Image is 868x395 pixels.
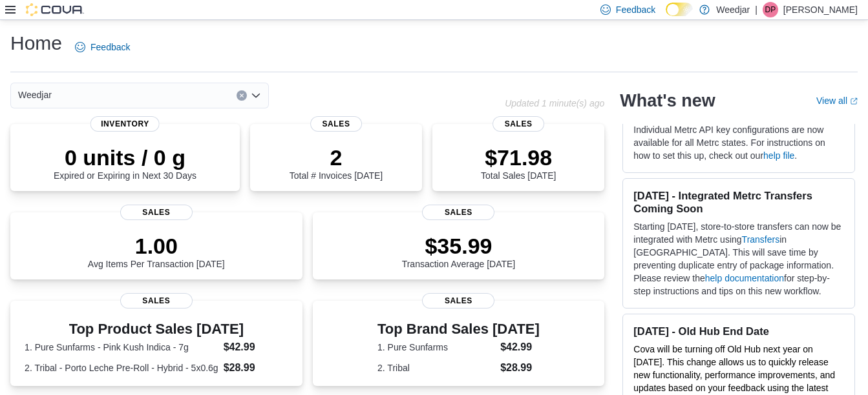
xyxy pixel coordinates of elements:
[716,2,750,17] p: Weedjar
[755,2,757,17] p: |
[616,3,655,16] span: Feedback
[310,116,362,132] span: Sales
[850,97,858,105] svg: External link
[377,341,495,354] dt: 1. Pure Sunfarms
[500,339,540,355] dd: $42.99
[54,145,196,170] p: 0 units / 0 g
[422,205,494,220] span: Sales
[290,145,383,181] div: Total # Invoices [DATE]
[10,30,62,56] h1: Home
[224,339,288,355] dd: $42.99
[224,360,288,376] dd: $28.99
[633,189,844,215] h3: [DATE] - Integrated Metrc Transfers Coming Soon
[290,145,383,170] p: 2
[25,321,288,337] h3: Top Product Sales [DATE]
[88,233,225,269] div: Avg Items Per Transaction [DATE]
[763,150,794,161] a: help file
[402,233,516,269] div: Transaction Average [DATE]
[237,90,247,101] button: Clear input
[377,321,540,337] h3: Top Brand Sales [DATE]
[402,233,516,259] p: $35.99
[90,116,160,132] span: Inventory
[666,3,693,16] input: Dark Mode
[633,123,844,162] p: Individual Metrc API key configurations are now available for all Metrc states. For instructions ...
[25,341,218,354] dt: 1. Pure Sunfarms - Pink Kush Indica - 7g
[70,34,135,60] a: Feedback
[88,233,225,259] p: 1.00
[120,205,193,220] span: Sales
[54,145,196,181] div: Expired or Expiring in Next 30 Days
[422,293,494,309] span: Sales
[765,2,776,17] span: DP
[666,16,666,17] span: Dark Mode
[742,234,780,245] a: Transfers
[783,2,858,17] p: [PERSON_NAME]
[251,90,261,101] button: Open list of options
[26,3,84,16] img: Cova
[816,96,858,106] a: View allExternal link
[633,325,844,338] h3: [DATE] - Old Hub End Date
[633,220,844,298] p: Starting [DATE], store-to-store transfers can now be integrated with Metrc using in [GEOGRAPHIC_D...
[763,2,778,17] div: Dora Pereira
[620,90,715,111] h2: What's new
[120,293,193,309] span: Sales
[90,41,130,54] span: Feedback
[377,361,495,374] dt: 2. Tribal
[505,98,604,108] p: Updated 1 minute(s) ago
[481,145,556,170] p: $71.98
[492,116,544,132] span: Sales
[705,273,784,283] a: help documentation
[500,360,540,376] dd: $28.99
[25,361,218,374] dt: 2. Tribal - Porto Leche Pre-Roll - Hybrid - 5x0.6g
[18,87,52,103] span: Weedjar
[481,145,556,181] div: Total Sales [DATE]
